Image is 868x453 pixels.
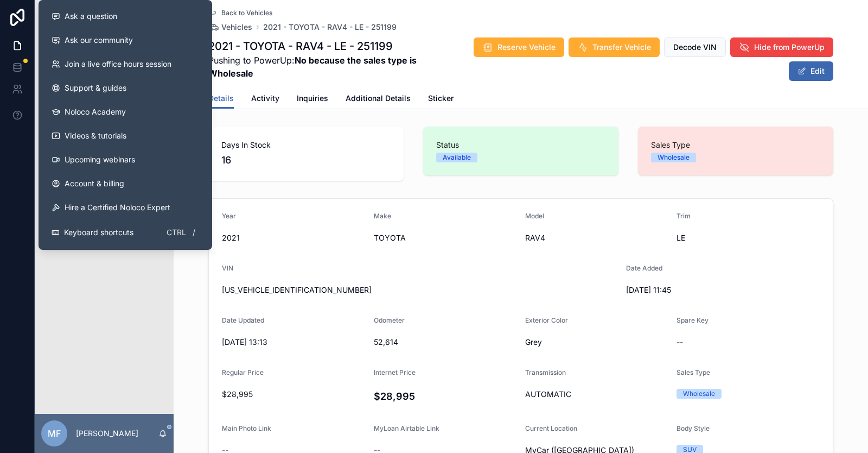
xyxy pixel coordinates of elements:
[658,153,690,162] div: Wholesale
[664,37,726,57] button: Decode VIN
[263,22,397,33] a: 2021 - TOYOTA - RAV4 - LE - 251199
[346,93,411,104] span: Additional Details
[525,316,568,324] span: Exterior Color
[525,424,577,432] span: Current Location
[65,35,133,46] span: Ask our community
[43,100,208,124] a: Noloco Academy
[569,37,660,57] button: Transfer Vehicle
[43,148,208,172] a: Upcoming webinars
[525,368,566,376] span: Transmission
[525,337,668,348] span: Grey
[651,140,820,150] span: Sales Type
[474,37,564,57] button: Reserve Vehicle
[222,232,365,243] span: 2021
[65,154,135,165] span: Upcoming webinars
[525,389,668,400] span: AUTOMATIC
[65,130,126,141] span: Videos & tutorials
[297,93,328,104] span: Inquiries
[374,316,405,324] span: Odometer
[222,389,365,400] span: $28,995
[208,9,272,17] a: Back to Vehicles
[374,337,517,348] span: 52,614
[436,140,605,150] span: Status
[346,89,411,110] a: Additional Details
[374,232,517,243] span: TOYOTA
[35,43,174,172] div: scrollable content
[43,124,208,148] a: Videos & tutorials
[65,59,171,70] span: Join a live office hours session
[222,424,271,432] span: Main Photo Link
[222,337,365,348] span: [DATE] 13:13
[208,54,445,80] span: Pushing to PowerUp:
[730,37,833,57] button: Hide from PowerUp
[789,61,833,81] button: Edit
[676,316,709,324] span: Spare Key
[222,264,233,272] span: VIN
[43,172,208,196] a: Account & billing
[43,52,208,76] a: Join a live office hours session
[222,285,617,295] span: [US_VEHICLE_IDENTIFICATION_NUMBER]
[208,89,234,109] a: Details
[43,219,208,246] button: Keyboard shortcutsCtrl/
[676,368,710,376] span: Sales Type
[676,232,820,243] span: LE
[497,42,556,53] span: Reserve Vehicle
[208,22,252,33] a: Vehicles
[165,226,187,239] span: Ctrl
[676,337,683,348] span: --
[221,9,272,17] span: Back to Vehicles
[222,212,236,220] span: Year
[374,389,517,404] h4: $28,995
[428,93,454,104] span: Sticker
[43,196,208,219] button: Hire a Certified Noloco Expert
[676,424,710,432] span: Body Style
[43,28,208,52] a: Ask our community
[64,227,133,238] span: Keyboard shortcuts
[683,389,715,399] div: Wholesale
[48,427,61,440] span: MF
[374,424,439,432] span: MyLoan Airtable Link
[525,212,544,220] span: Model
[222,316,264,324] span: Date Updated
[222,368,264,376] span: Regular Price
[297,89,328,110] a: Inquiries
[208,55,417,79] strong: No because the sales type is Wholesale
[676,212,691,220] span: Trim
[76,428,138,439] p: [PERSON_NAME]
[754,42,825,53] span: Hide from PowerUp
[443,153,471,162] div: Available
[673,42,717,53] span: Decode VIN
[626,264,662,272] span: Date Added
[65,178,124,189] span: Account & billing
[525,232,668,243] span: RAV4
[428,89,454,110] a: Sticker
[221,140,391,150] span: Days In Stock
[208,39,445,54] h1: 2021 - TOYOTA - RAV4 - LE - 251199
[592,42,651,53] span: Transfer Vehicle
[189,228,198,237] span: /
[65,202,170,213] span: Hire a Certified Noloco Expert
[43,76,208,100] a: Support & guides
[251,93,279,104] span: Activity
[374,368,416,376] span: Internet Price
[65,11,117,22] span: Ask a question
[374,212,391,220] span: Make
[65,83,126,93] span: Support & guides
[208,93,234,104] span: Details
[43,4,208,28] button: Ask a question
[626,285,769,295] span: [DATE] 11:45
[251,89,279,110] a: Activity
[221,153,391,168] span: 16
[65,106,126,117] span: Noloco Academy
[221,22,252,33] span: Vehicles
